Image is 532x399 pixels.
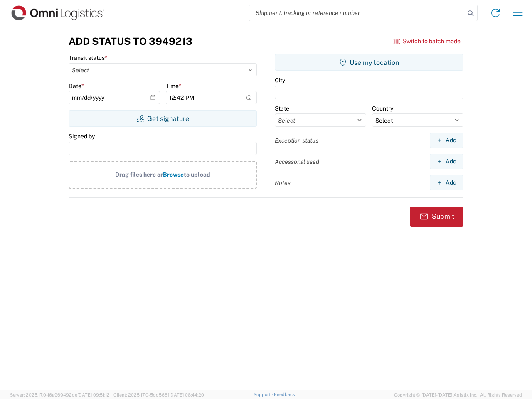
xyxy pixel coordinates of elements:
[410,207,463,227] button: Submit
[275,158,319,165] label: Accessorial used
[249,5,465,21] input: Shipment, tracking or reference number
[69,35,192,47] h3: Add Status to 3949213
[169,392,204,397] span: [DATE] 08:44:20
[372,105,393,112] label: Country
[430,154,463,169] button: Add
[275,105,289,112] label: State
[166,82,181,90] label: Time
[394,391,522,399] span: Copyright © [DATE]-[DATE] Agistix Inc., All Rights Reserved
[275,179,291,187] label: Notes
[275,137,318,144] label: Exception status
[274,392,295,397] a: Feedback
[10,392,110,397] span: Server: 2025.17.0-16a969492de
[69,54,107,62] label: Transit status
[184,171,210,178] span: to upload
[275,76,285,84] label: City
[254,392,274,397] a: Support
[163,171,184,178] span: Browse
[113,392,204,397] span: Client: 2025.17.0-5dd568f
[430,175,463,190] button: Add
[393,34,461,48] button: Switch to batch mode
[430,133,463,148] button: Add
[69,110,257,127] button: Get signature
[275,54,463,71] button: Use my location
[69,82,84,90] label: Date
[115,171,163,178] span: Drag files here or
[77,392,110,397] span: [DATE] 09:51:12
[69,133,95,140] label: Signed by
